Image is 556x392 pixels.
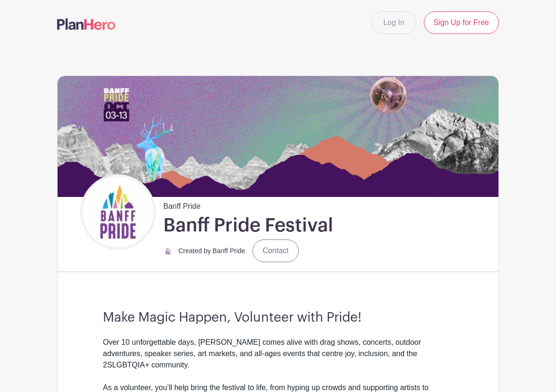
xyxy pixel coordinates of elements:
div: Over 10 unforgettable days, [PERSON_NAME] comes alive with drag shows, concerts, outdoor adventur... [103,337,453,382]
img: 3.jpg [83,177,153,247]
h1: Banff Pride Festival [163,214,333,238]
img: PlanHeroBanner1.png [58,76,498,197]
a: Log In [371,11,416,34]
img: logo-507f7623f17ff9eddc593b1ce0a138ce2505c220e1c5a4e2b4648c50719b7d32.svg [57,18,116,30]
img: 3.jpg [163,246,173,256]
h3: Make Magic Happen, Volunteer with Pride! [103,310,453,325]
a: Sign Up for Free [424,11,499,34]
small: Created by Banff Pride [178,247,245,255]
span: Banff Pride [163,197,201,212]
a: Contact [253,239,298,262]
